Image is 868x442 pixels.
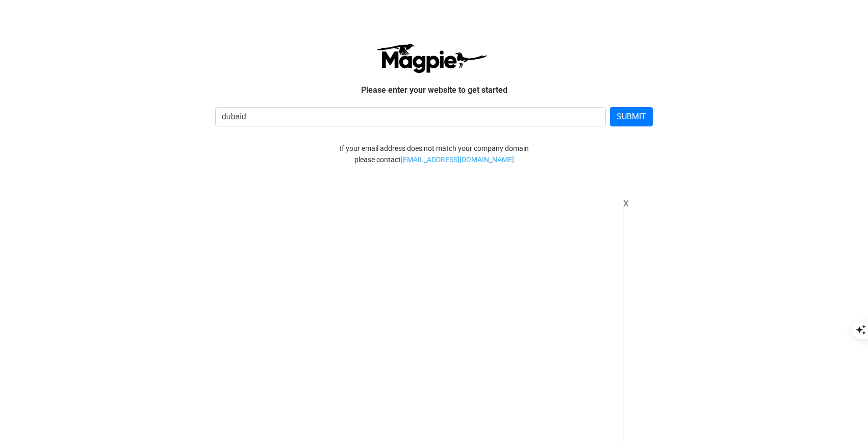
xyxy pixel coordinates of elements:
[374,43,489,73] img: logo-ab69f6fb50320c5b225c76a69d11143b.png
[141,154,727,165] div: please contact
[141,143,727,154] div: If your email address does not match your company domain
[610,107,653,126] button: SUBMIT
[215,107,606,126] input: Enter company website
[148,84,720,97] p: Please enter your website to get started
[401,154,514,165] a: [EMAIL_ADDRESS][DOMAIN_NAME]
